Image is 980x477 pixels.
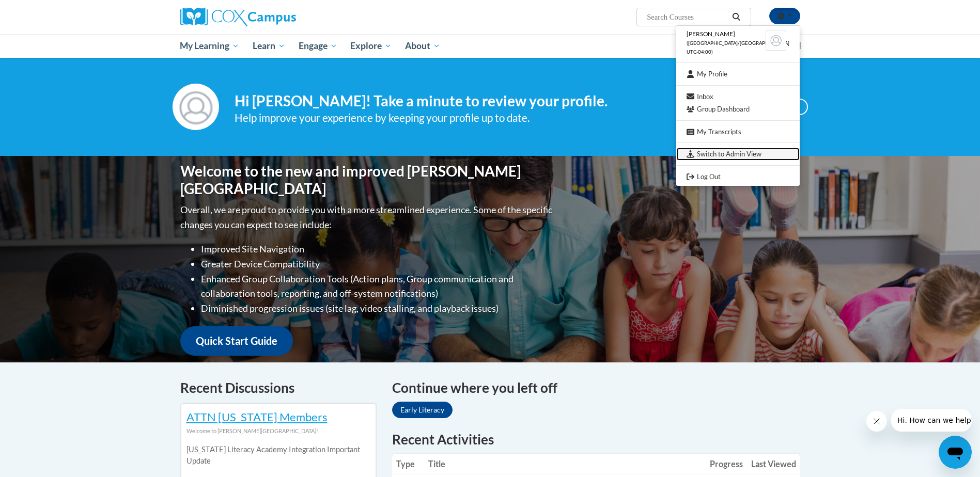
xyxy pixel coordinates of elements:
[392,402,453,418] a: Early Literacy
[180,8,377,26] a: Cox Campus
[173,84,219,130] img: Profile Image
[180,163,555,197] h1: Welcome to the new and improved [PERSON_NAME][GEOGRAPHIC_DATA]
[186,410,328,424] a: ATTN [US_STATE] Members
[646,11,728,23] input: Search Courses
[246,34,292,58] a: Learn
[201,272,555,301] li: Enhanced Group Collaboration Tools (Action plans, Group communication and collaboration tools, re...
[180,378,377,398] h4: Recent Discussions
[180,40,239,52] span: My Learning
[676,68,800,81] a: My Profile
[253,40,285,52] span: Learn
[186,425,370,437] div: Welcome to [PERSON_NAME][GEOGRAPHIC_DATA]!
[398,34,447,58] a: About
[299,40,337,52] span: Engage
[201,242,555,257] li: Improved Site Navigation
[405,40,440,52] span: About
[235,92,728,110] h4: Hi [PERSON_NAME]! Take a minute to review your profile.
[180,8,296,26] img: Cox Campus
[676,170,800,183] a: Logout
[766,30,786,51] img: Learner Profile Avatar
[235,109,728,126] div: Help improve your experience by keeping your profile up to date.
[769,8,800,24] button: Account Settings
[392,430,800,449] h1: Recent Activities
[687,30,735,38] span: [PERSON_NAME]
[687,40,789,55] span: ([GEOGRAPHIC_DATA]/[GEOGRAPHIC_DATA] UTC-04:00)
[676,103,800,116] a: Group Dashboard
[292,34,344,58] a: Engage
[747,454,800,474] th: Last Viewed
[201,301,555,316] li: Diminished progression issues (site lag, video stalling, and playback issues)
[866,411,887,432] iframe: Close message
[180,202,555,232] p: Overall, we are proud to provide you with a more streamlined experience. Some of the specific cha...
[939,436,972,469] iframe: Button to launch messaging window
[174,34,246,58] a: My Learning
[180,326,293,356] a: Quick Start Guide
[6,7,84,15] span: Hi. How can we help?
[350,40,392,52] span: Explore
[424,454,706,474] th: Title
[728,11,744,23] button: Search
[676,148,800,161] a: Switch to Admin View
[676,90,800,103] a: Inbox
[344,34,398,58] a: Explore
[186,444,370,467] p: [US_STATE] Literacy Academy Integration Important Update
[706,454,747,474] th: Progress
[392,378,800,398] h4: Continue where you left off
[201,257,555,272] li: Greater Device Compatibility
[891,409,972,432] iframe: Message from company
[392,454,424,474] th: Type
[165,34,816,58] div: Main menu
[676,125,800,138] a: My Transcripts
